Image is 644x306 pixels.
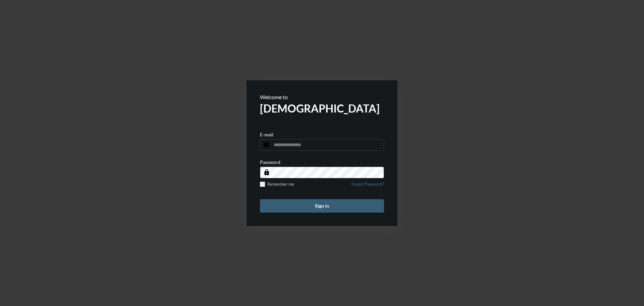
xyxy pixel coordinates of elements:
[260,94,384,100] p: Welcome to
[260,132,273,137] p: E-mail
[260,199,384,213] button: Sign in
[352,182,384,191] a: Forgot Password?
[260,182,294,187] label: Remember me
[260,102,384,115] h2: [DEMOGRAPHIC_DATA]
[260,159,280,165] p: Password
